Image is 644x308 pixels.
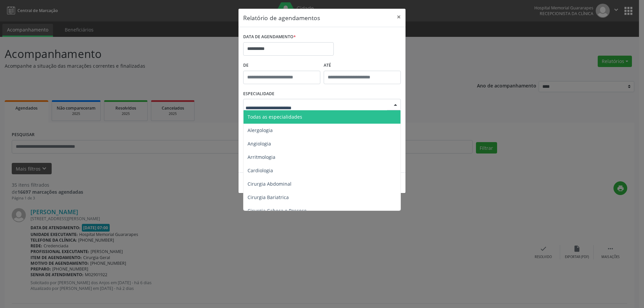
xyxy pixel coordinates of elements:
[248,194,289,200] span: Cirurgia Bariatrica
[248,167,273,174] span: Cardiologia
[248,140,271,147] span: Angiologia
[324,60,401,71] label: ATÉ
[243,60,320,71] label: De
[243,89,274,99] label: ESPECIALIDADE
[392,9,406,25] button: Close
[248,154,275,160] span: Arritmologia
[243,13,320,22] h5: Relatório de agendamentos
[248,207,307,214] span: Cirurgia Cabeça e Pescoço
[248,181,291,187] span: Cirurgia Abdominal
[248,127,273,133] span: Alergologia
[248,114,302,120] span: Todas as especialidades
[243,32,296,42] label: DATA DE AGENDAMENTO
